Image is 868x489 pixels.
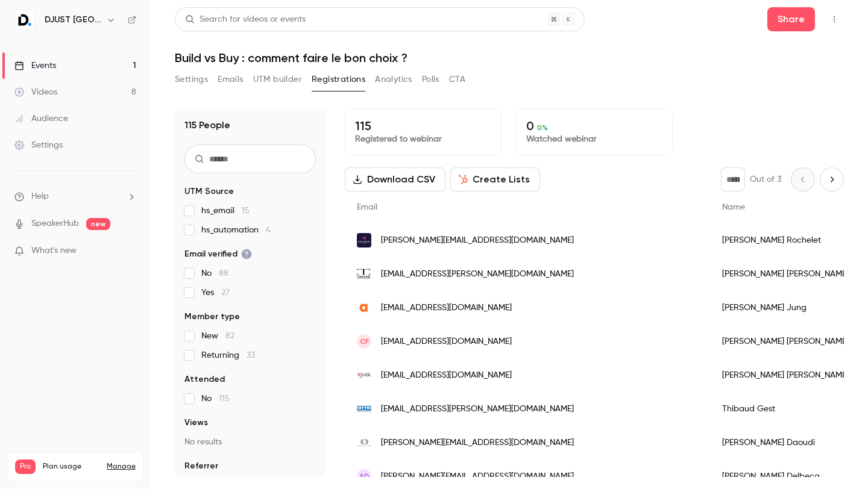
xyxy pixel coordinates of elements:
[201,349,255,361] span: Returning
[14,60,56,72] div: Events
[449,70,465,89] button: CTA
[357,301,371,315] img: agorapulse.com
[247,351,255,360] span: 33
[360,336,369,347] span: CF
[722,203,745,211] span: Name
[710,291,861,325] div: [PERSON_NAME] Jung
[357,402,371,416] img: otto-chemie.de
[86,218,110,230] span: new
[381,268,574,281] span: [EMAIL_ADDRESS][PERSON_NAME][DOMAIN_NAME]
[345,167,445,192] button: Download CSV
[221,288,230,297] span: 27
[357,368,371,382] img: igual.fr
[14,190,136,203] li: help-dropdown-opener
[381,437,574,449] span: [PERSON_NAME][EMAIL_ADDRESS][DOMAIN_NAME]
[422,70,439,89] button: Polls
[15,459,36,474] span: Pro
[201,205,250,217] span: hs_email
[710,257,861,291] div: [PERSON_NAME] [PERSON_NAME]
[355,133,491,145] p: Registered to webinar
[219,394,230,403] span: 115
[710,426,861,459] div: [PERSON_NAME] Daoudi
[31,190,49,203] span: Help
[710,358,861,392] div: [PERSON_NAME] [PERSON_NAME]
[355,119,491,133] p: 115
[14,86,57,98] div: Videos
[14,139,63,151] div: Settings
[526,133,662,145] p: Watched webinar
[185,13,306,26] div: Search for videos or events
[359,471,370,482] span: AD
[15,10,34,30] img: DJUST France
[45,14,101,26] h6: DJUST [GEOGRAPHIC_DATA]
[14,113,68,125] div: Audience
[381,403,574,416] span: [EMAIL_ADDRESS][PERSON_NAME][DOMAIN_NAME]
[375,70,412,89] button: Analytics
[312,70,365,89] button: Registrations
[201,393,230,405] span: No
[201,287,230,299] span: Yes
[184,248,252,260] span: Email verified
[184,417,208,429] span: Views
[710,223,861,257] div: [PERSON_NAME] Rochelet
[357,233,371,248] img: davidson.fr
[381,234,574,247] span: [PERSON_NAME][EMAIL_ADDRESS][DOMAIN_NAME]
[184,118,230,132] h1: 115 People
[107,462,136,472] a: Manage
[31,217,79,230] a: SpeakerHub
[175,51,844,65] h1: Build vs Buy : comment faire le bon choix ?
[225,332,234,340] span: 82
[201,267,228,279] span: No
[175,70,208,89] button: Settings
[266,226,271,234] span: 4
[357,435,371,450] img: optorg.com
[767,7,815,31] button: Share
[184,436,316,448] p: No results
[381,470,574,483] span: [PERSON_NAME][EMAIL_ADDRESS][DOMAIN_NAME]
[242,207,250,215] span: 15
[381,302,512,314] span: [EMAIL_ADDRESS][DOMAIN_NAME]
[43,462,99,472] span: Plan usage
[820,167,844,192] button: Next page
[450,167,540,192] button: Create Lists
[219,269,228,278] span: 88
[184,185,234,198] span: UTM Source
[122,246,136,257] iframe: Noticeable Trigger
[253,70,302,89] button: UTM builder
[526,119,662,133] p: 0
[357,267,371,281] img: territoire-metallerie.fr
[381,369,512,382] span: [EMAIL_ADDRESS][DOMAIN_NAME]
[710,392,861,426] div: Thibaud Gest
[750,173,781,185] p: Out of 3
[357,203,377,211] span: Email
[218,70,243,89] button: Emails
[184,311,240,323] span: Member type
[537,123,548,132] span: 0 %
[201,330,234,342] span: New
[201,224,271,236] span: hs_automation
[31,244,77,257] span: What's new
[184,373,225,385] span: Attended
[381,335,512,348] span: [EMAIL_ADDRESS][DOMAIN_NAME]
[710,325,861,358] div: [PERSON_NAME] [PERSON_NAME]
[184,460,218,472] span: Referrer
